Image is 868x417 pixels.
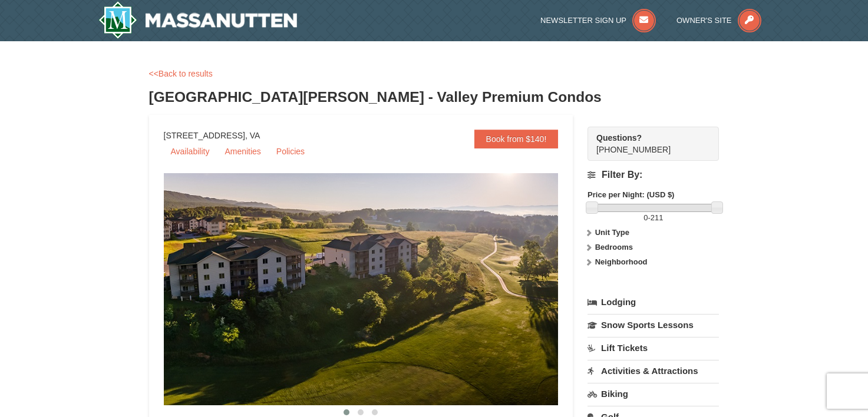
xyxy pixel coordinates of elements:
span: Newsletter Sign Up [540,16,626,25]
a: Book from $140! [474,130,559,148]
a: Lodging [588,292,719,313]
a: Availability [164,143,217,160]
a: Biking [588,383,719,405]
a: Activities & Attractions [588,360,719,382]
a: Policies [269,143,312,160]
span: [PHONE_NUMBER] [596,132,698,154]
strong: Price per Night: (USD $) [588,190,674,199]
a: Lift Tickets [588,337,719,359]
strong: Neighborhood [595,257,648,266]
label: - [588,212,719,224]
strong: Bedrooms [595,243,633,251]
a: Massanutten Resort [98,1,298,39]
span: 0 [643,213,648,222]
a: Owner's Site [676,16,761,25]
h3: [GEOGRAPHIC_DATA][PERSON_NAME] - Valley Premium Condos [149,85,720,109]
a: <<Back to results [149,69,213,78]
img: Massanutten Resort Logo [98,1,298,39]
a: Amenities [217,143,268,160]
strong: Unit Type [595,228,629,237]
img: 19219041-4-ec11c166.jpg [164,173,588,405]
a: Newsletter Sign Up [540,16,656,25]
strong: Questions? [596,133,642,143]
h4: Filter By: [588,170,719,180]
span: 211 [651,213,664,222]
a: Snow Sports Lessons [588,314,719,336]
span: Owner's Site [676,16,732,25]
